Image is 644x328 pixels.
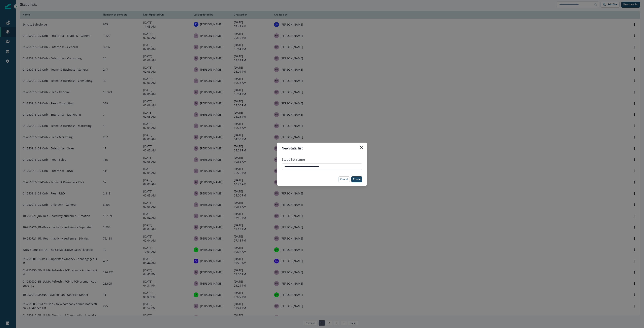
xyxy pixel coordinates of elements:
[339,176,350,182] button: Cancel
[351,176,362,182] button: Create
[358,144,365,151] button: Close
[282,146,303,151] p: New static list
[282,157,305,162] p: Static list name
[340,178,348,181] p: Cancel
[353,178,361,181] p: Create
